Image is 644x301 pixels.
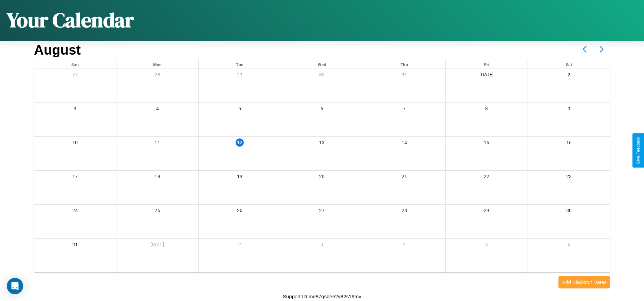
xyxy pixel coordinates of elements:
div: 17 [34,171,116,185]
div: 30 [281,69,363,83]
div: [DATE] [116,239,198,252]
div: 22 [446,171,528,185]
div: 19 [199,171,280,185]
div: 30 [528,205,610,219]
div: 3 [281,239,363,252]
div: 31 [363,69,445,83]
div: 28 [363,205,445,219]
div: 14 [363,137,445,151]
div: 26 [199,205,280,219]
p: Support ID: me87qsdee2v82s19mv [283,292,361,301]
div: 10 [34,137,116,151]
div: 15 [446,137,528,151]
div: 18 [116,171,198,185]
div: 2 [199,239,280,252]
div: 6 [281,103,363,117]
div: Tue [199,59,280,69]
div: 28 [116,69,198,83]
div: 25 [116,205,198,219]
div: 21 [363,171,445,185]
div: 23 [528,171,610,185]
div: 3 [34,103,116,117]
div: 9 [528,103,610,117]
div: 13 [281,137,363,151]
div: Mon [116,59,198,69]
div: Sun [34,59,116,69]
div: [DATE] [446,69,528,83]
div: 2 [528,69,610,83]
div: Open Intercom Messenger [7,278,23,294]
div: 8 [446,103,528,117]
div: 16 [528,137,610,151]
div: 29 [446,205,528,219]
div: 20 [281,171,363,185]
button: Add Blackout Dates [558,276,610,288]
div: 4 [363,239,445,252]
div: 4 [116,103,198,117]
div: Thu [363,59,445,69]
div: 5 [199,103,280,117]
div: Give Feedback [636,137,641,164]
div: 12 [236,138,244,147]
div: 7 [363,103,445,117]
div: 31 [34,239,116,252]
div: 5 [446,239,528,252]
div: 24 [34,205,116,219]
div: Wed [281,59,363,69]
div: 27 [281,205,363,219]
h2: August [34,42,81,58]
div: 29 [199,69,280,83]
div: 11 [116,137,198,151]
div: 27 [34,69,116,83]
div: 6 [528,239,610,252]
h1: Your Calendar [7,6,134,34]
div: Fri [446,59,528,69]
div: Sat [528,59,610,69]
